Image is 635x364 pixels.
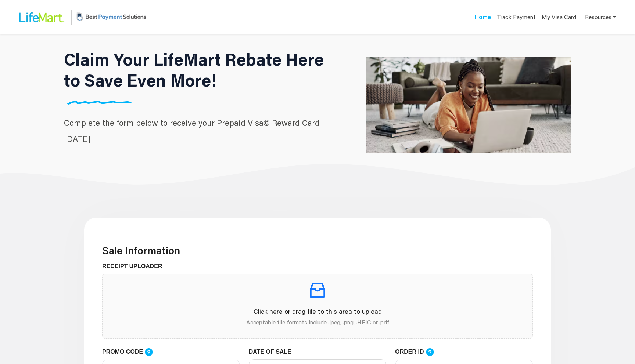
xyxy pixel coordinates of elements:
[585,10,616,25] a: Resources
[75,5,148,29] img: BPS Logo
[497,13,536,23] a: Track Payment
[395,347,441,357] label: ORDER ID
[366,19,571,190] img: LifeMart Hero
[542,10,576,25] a: My Visa Card
[102,347,160,357] label: PROMO CODE
[108,306,527,316] p: Click here or drag file to this area to upload
[103,274,532,338] span: inboxClick here or drag file to this area to uploadAcceptable file formats include .jpeg, .png, ....
[64,49,335,91] h1: Claim Your LifeMart Rebate Here to Save Even More!
[64,115,335,147] p: Complete the form below to receive your Prepaid Visa© Reward Card [DATE]!
[108,318,527,327] p: Acceptable file formats include .jpeg, .png, .HEIC or .pdf
[102,262,168,271] label: RECEIPT UPLOADER
[249,347,297,356] label: DATE OF SALE
[64,101,134,105] img: Divider
[13,6,68,29] img: LifeMart Logo
[102,244,533,257] h3: Sale Information
[307,280,328,301] span: inbox
[475,13,491,23] a: Home
[13,5,148,29] a: LifeMart LogoBPS Logo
